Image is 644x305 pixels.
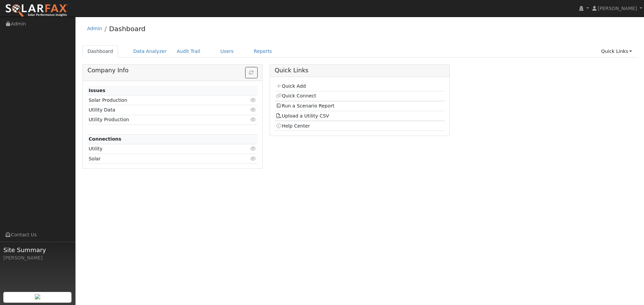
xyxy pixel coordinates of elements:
span: [PERSON_NAME] [598,6,637,11]
td: Solar Production [88,95,230,105]
i: Click to view [251,98,257,102]
a: Audit Trail [172,45,205,58]
a: Dashboard [109,25,146,33]
h5: Quick Links [275,67,445,74]
img: SolarFax [5,4,68,18]
td: Utility Production [88,115,230,125]
i: Click to view [251,117,257,122]
td: Utility Data [88,105,230,115]
span: Site Summary [3,245,72,254]
td: Utility [88,144,230,154]
a: Reports [249,45,277,58]
img: retrieve [35,294,40,299]
a: Upload a Utility CSV [276,113,329,119]
a: Quick Add [276,83,306,89]
a: Data Analyzer [128,45,172,58]
i: Click to view [251,107,257,112]
strong: Issues [89,88,105,93]
a: Quick Connect [276,93,316,98]
i: Click to view [251,156,257,161]
a: Users [215,45,239,58]
h5: Company Info [88,67,258,74]
i: Click to view [251,146,257,151]
div: [PERSON_NAME] [3,254,72,261]
a: Dashboard [83,45,118,58]
td: Solar [88,154,230,164]
a: Run a Scenario Report [276,103,334,108]
a: Help Center [276,123,310,129]
a: Quick Links [596,45,637,58]
strong: Connections [89,136,121,142]
a: Admin [87,26,102,31]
